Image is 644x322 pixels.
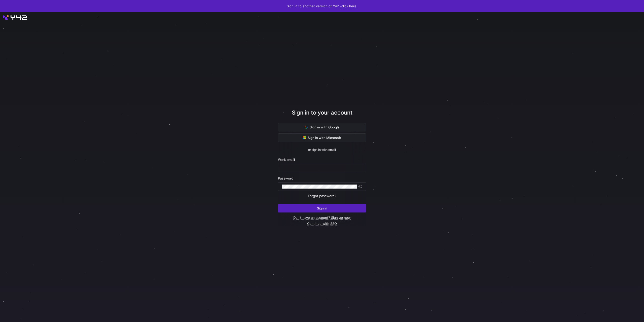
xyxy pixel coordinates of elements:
button: Sign in [278,204,366,212]
div: Sign in to your account [278,109,366,123]
span: Sign in with Microsoft [303,136,341,140]
button: Sign in with Google [278,123,366,131]
button: Sign in with Microsoft [278,133,366,142]
a: Continue with SSO [307,222,337,226]
span: Password [278,176,293,180]
span: Sign in [317,206,327,210]
span: Sign in with Google [305,125,340,129]
a: Don’t have an account? Sign up now [293,216,351,220]
a: Forgot password? [308,194,336,198]
span: or sign in with email [308,148,336,152]
a: click here. [341,4,357,8]
span: Work email [278,158,295,162]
